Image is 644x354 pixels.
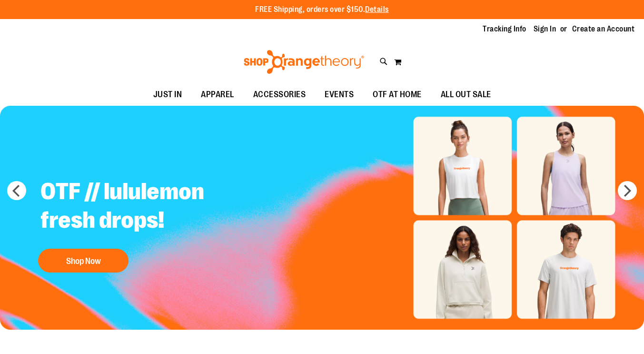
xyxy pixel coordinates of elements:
[534,24,556,34] a: Sign In
[365,5,389,14] a: Details
[242,50,366,74] img: Shop Orangetheory
[483,24,526,34] a: Tracking Info
[441,84,491,105] span: ALL OUT SALE
[33,170,270,244] h2: OTF // lululemon fresh drops!
[255,4,389,15] p: FREE Shipping, orders over $150.
[153,84,182,105] span: JUST IN
[253,84,306,105] span: ACCESSORIES
[373,84,422,105] span: OTF AT HOME
[7,181,26,200] button: prev
[38,249,129,273] button: Shop Now
[572,24,635,34] a: Create an Account
[33,170,270,277] a: OTF // lululemon fresh drops! Shop Now
[201,84,234,105] span: APPAREL
[618,181,637,200] button: next
[325,84,354,105] span: EVENTS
